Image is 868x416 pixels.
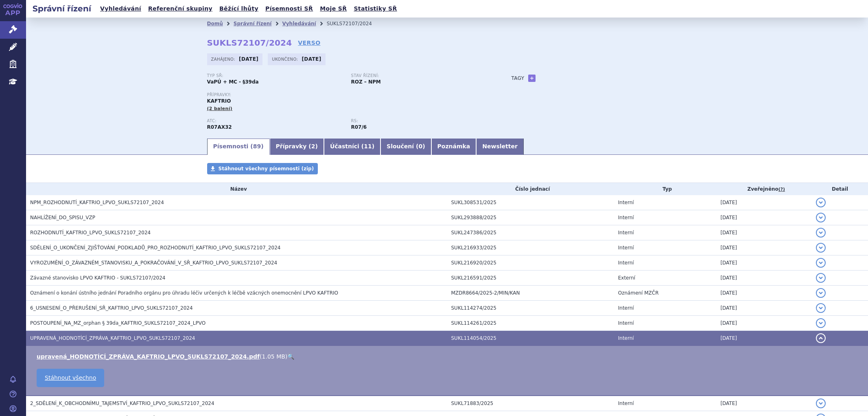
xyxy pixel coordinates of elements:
td: SUKL216920/2025 [447,255,614,271]
h2: Správní řízení [26,3,98,14]
abbr: (?) [778,187,785,192]
button: detail [816,228,826,238]
li: ( ) [37,352,860,361]
span: 2 [311,143,315,150]
p: Stav řízení: [351,73,487,78]
span: Zahájeno: [211,56,237,62]
a: Statistiky SŘ [351,3,399,14]
span: Oznámení o konání ústního jednání Poradního orgánu pro úhradu léčiv určených k léčbě vzácných one... [30,290,338,296]
p: ATC: [207,119,343,123]
th: Název [26,183,447,195]
a: + [528,75,536,82]
span: 1.05 MB [262,353,285,360]
span: Interní [618,305,634,311]
a: Správní řízení [234,21,272,26]
td: SUKL71883/2025 [447,396,614,411]
span: Interní [618,260,634,266]
h3: Tagy [512,73,525,83]
span: NPM_ROZHODNUTÍ_KAFTRIO_LPVO_SUKLS72107_2024 [30,200,164,205]
p: Přípravky: [207,92,495,97]
strong: ROZ – NPM [351,79,381,85]
td: [DATE] [716,301,812,316]
a: 🔍 [287,353,294,360]
p: Typ SŘ: [207,73,343,78]
span: 2_SDĚLENÍ_K_OBCHODNÍMU_TAJEMSTVÍ_KAFTRIO_LPVO_SUKLS72107_2024 [30,401,214,406]
a: Písemnosti (89) [207,139,270,155]
a: Moje SŘ [317,3,349,14]
td: [DATE] [716,240,812,255]
button: detail [816,258,826,268]
span: Interní [618,320,634,326]
th: Typ [614,183,717,195]
span: 11 [364,143,372,150]
button: detail [816,318,826,328]
span: UPRAVENÁ_HODNOTÍCÍ_ZPRÁVA_KAFTRIO_LPVO_SUKLS72107_2024 [30,335,195,341]
button: detail [816,273,826,283]
a: Domů [207,21,223,26]
p: RS: [351,119,487,123]
span: VYROZUMĚNÍ_O_ZÁVAZNÉM_STANOVISKU_A_POKRAČOVÁNÍ_V_SŘ_KAFTRIO_LPVO_SUKLS72107_2024 [30,260,277,266]
a: Písemnosti SŘ [263,3,315,14]
td: SUKL114054/2025 [447,331,614,346]
td: [DATE] [716,286,812,301]
strong: VaPÚ + MC - §39da [207,79,259,85]
span: 6_USNESENÍ_O_PŘERUŠENÍ_SŘ_KAFTRIO_LPVO_SUKLS72107_2024 [30,305,193,311]
td: SUKL308531/2025 [447,195,614,210]
span: NAHLÍŽENÍ_DO_SPISU_VZP [30,215,95,220]
a: Stáhnout všechny písemnosti (zip) [207,163,318,174]
span: 0 [418,143,422,150]
strong: kombinace ivakaftor, tezakaftor a elexakaftor, perorální granule [351,124,367,130]
span: Interní [618,401,634,406]
th: Zveřejněno [716,183,812,195]
span: KAFTRIO [207,98,231,104]
a: Účastníci (11) [324,139,380,155]
th: Číslo jednací [447,183,614,195]
strong: IVAKAFTOR, TEZAKAFTOR A ELEXAKAFTOR [207,124,232,130]
td: [DATE] [716,316,812,331]
strong: [DATE] [239,56,258,62]
td: [DATE] [716,271,812,286]
a: upravená_HODNOTÍCÍ_ZPRÁVA_KAFTRIO_LPVO_SUKLS72107_2024.pdf [37,353,260,360]
li: SUKLS72107/2024 [327,18,383,30]
strong: SUKLS72107/2024 [207,38,292,48]
span: Externí [618,275,635,281]
td: [DATE] [716,255,812,271]
strong: [DATE] [302,56,321,62]
th: Detail [812,183,868,195]
td: [DATE] [716,210,812,225]
span: Ukončeno: [272,56,300,62]
span: ROZHODNUTÍ_KAFTRIO_LPVO_SUKLS72107_2024 [30,230,151,236]
a: Vyhledávání [282,21,316,26]
td: [DATE] [716,195,812,210]
button: detail [816,333,826,343]
button: detail [816,198,826,207]
span: POSTOUPENÍ_NA_MZ_orphan § 39da_KAFTRIO_SUKLS72107_2024_LPVO [30,320,206,326]
span: Stáhnout všechny písemnosti (zip) [219,166,314,172]
span: Interní [618,215,634,220]
a: Přípravky (2) [270,139,324,155]
button: detail [816,288,826,298]
td: MZDR8664/2025-2/MIN/KAN [447,286,614,301]
span: SDĚLENÍ_O_UKONČENÍ_ZJIŠŤOVÁNÍ_PODKLADŮ_PRO_ROZHODNUTÍ_KAFTRIO_LPVO_SUKLS72107_2024 [30,245,280,251]
span: 89 [253,143,261,150]
span: Závazné stanovisko LPVO KAFTRIO - SUKLS72107/2024 [30,275,165,281]
button: detail [816,398,826,408]
span: (2 balení) [207,106,233,111]
td: [DATE] [716,225,812,240]
a: Poznámka [431,139,477,155]
td: [DATE] [716,396,812,411]
td: SUKL216933/2025 [447,240,614,255]
td: SUKL114274/2025 [447,301,614,316]
span: Interní [618,230,634,236]
button: detail [816,213,826,222]
span: Oznámení MZČR [618,290,659,296]
td: SUKL293888/2025 [447,210,614,225]
button: detail [816,303,826,313]
td: SUKL216591/2025 [447,271,614,286]
a: Sloučení (0) [380,139,431,155]
span: Interní [618,335,634,341]
a: Vyhledávání [98,3,144,14]
a: Stáhnout všechno [37,369,104,387]
td: SUKL247386/2025 [447,225,614,240]
a: Běžící lhůty [217,3,261,14]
